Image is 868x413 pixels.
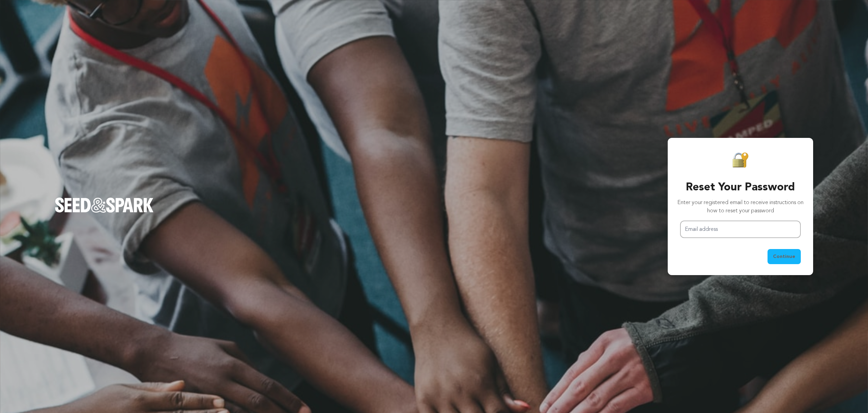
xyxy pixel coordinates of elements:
[773,253,795,260] span: Continue
[768,249,801,264] button: Continue
[732,152,749,168] img: Seed&Spark Padlock Icon
[677,199,804,215] p: Enter your registered email to receive instructions on how to reset your password
[680,221,801,238] input: Email address
[55,187,154,226] a: Seed&Spark Homepage
[55,198,154,213] img: Seed&Spark Logo
[677,179,804,196] h3: Reset Your Password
